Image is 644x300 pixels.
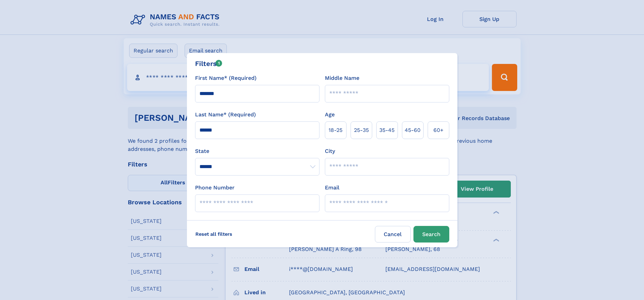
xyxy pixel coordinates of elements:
div: Filters [195,59,222,69]
label: Age [325,111,335,119]
label: Last Name* (Required) [195,111,256,119]
label: State [195,147,319,155]
span: 25‑35 [354,126,369,134]
span: 45‑60 [405,126,421,134]
span: 60+ [433,126,444,134]
label: Email [325,184,339,192]
label: City [325,147,335,155]
label: First Name* (Required) [195,74,257,82]
span: 35‑45 [379,126,395,134]
span: 18‑25 [329,126,342,134]
label: Phone Number [195,184,235,192]
label: Middle Name [325,74,359,82]
label: Cancel [375,226,411,243]
button: Search [413,226,449,243]
label: Reset all filters [191,226,237,242]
